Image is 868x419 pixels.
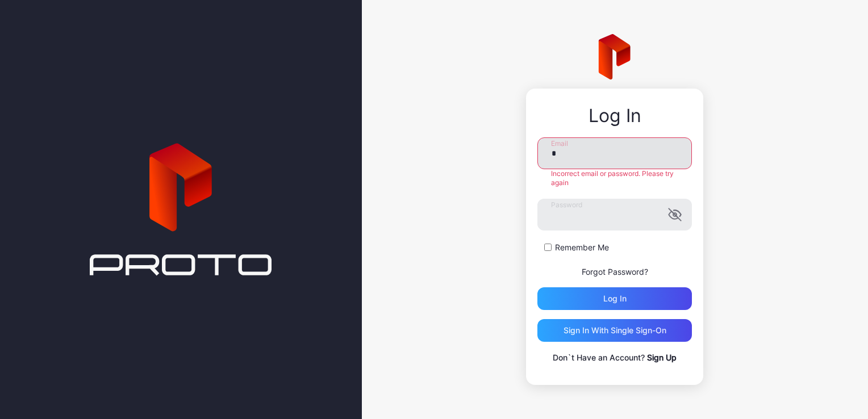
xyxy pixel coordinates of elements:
a: Forgot Password? [582,267,648,276]
button: Log in [537,287,692,310]
button: Sign in With Single Sign-On [537,319,692,342]
button: Password [668,208,682,221]
div: Log in [603,294,627,303]
div: Log In [537,106,692,126]
a: Sign Up [647,353,677,362]
input: Email [537,137,692,169]
div: Incorrect email or password. Please try again [537,169,692,187]
p: Don`t Have an Account? [537,351,692,364]
div: Sign in With Single Sign-On [564,326,666,335]
input: Password [537,199,692,231]
label: Remember Me [555,242,609,253]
